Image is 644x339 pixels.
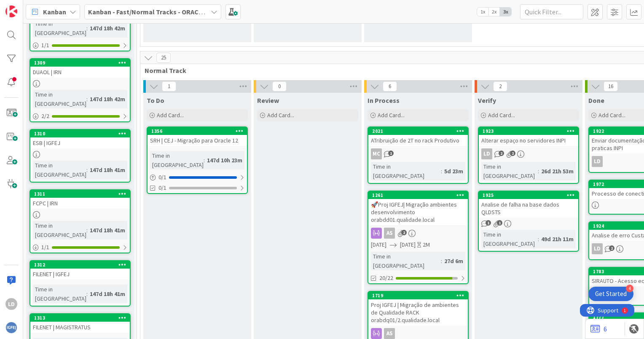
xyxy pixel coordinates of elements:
[86,226,88,235] span: :
[88,94,127,104] div: 147d 18h 42m
[34,131,130,137] div: 1310
[30,261,130,280] div: 1312FILENET | IGFEJ
[442,256,465,266] div: 27d 6m
[372,293,468,299] div: 1719
[41,112,49,121] span: 2 / 2
[486,220,491,226] span: 1
[609,245,614,251] span: 2
[479,191,578,218] div: 1925Analise de falha na base dados QLDSTS
[372,192,468,198] div: 1261
[441,256,442,266] span: :
[595,290,627,298] div: Get Started
[30,314,130,322] div: 1313
[483,192,578,198] div: 1925
[30,322,130,333] div: FILENET | MAGISTRATUS
[371,252,441,270] div: Time in [GEOGRAPHIC_DATA]
[147,96,164,105] span: To Do
[592,156,603,167] div: LD
[400,240,416,249] span: [DATE]
[30,67,130,78] div: DUAOL | IRN
[592,243,603,254] div: LD
[151,128,247,134] div: 1356
[148,127,247,146] div: 1356SRH | CEJ - Migração para Oracle 12
[368,96,400,105] span: In Process
[371,240,386,249] span: [DATE]
[86,94,88,104] span: :
[30,190,130,198] div: 1311
[33,90,86,108] div: Time in [GEOGRAPHIC_DATA]
[598,111,625,119] span: Add Card...
[43,7,66,17] span: Kanban
[497,220,502,226] span: 1
[384,328,395,339] div: AS
[479,135,578,146] div: Alterar espaço no servidores INPI
[272,81,287,91] span: 0
[368,127,468,146] div: 2021ATribruição de 2T no rack Produtivo
[88,165,127,175] div: 147d 18h 41m
[30,59,130,78] div: 1309DUAOL | IRN
[368,228,468,239] div: AS
[368,148,468,159] div: MC
[267,111,294,119] span: Add Card...
[150,151,204,169] div: Time in [GEOGRAPHIC_DATA]
[479,127,578,146] div: 1923Alterar espaço no servidores INPI
[30,137,130,148] div: ESB | IGFEJ
[148,135,247,146] div: SRH | CEJ - Migração para Oracle 12
[5,322,17,334] img: avatar
[481,162,538,180] div: Time in [GEOGRAPHIC_DATA]
[44,3,46,10] div: 1
[478,96,496,105] span: Verify
[33,161,86,179] div: Time in [GEOGRAPHIC_DATA]
[481,230,538,248] div: Time in [GEOGRAPHIC_DATA]
[479,148,578,159] div: LD
[41,243,49,252] span: 1 / 1
[157,111,184,119] span: Add Card...
[538,234,539,244] span: :
[539,234,576,244] div: 49d 21h 11m
[257,96,279,105] span: Review
[479,127,578,135] div: 1923
[368,127,468,135] div: 2021
[488,111,515,119] span: Add Card...
[499,151,504,156] span: 2
[156,53,171,63] span: 25
[158,173,166,182] span: 0 / 1
[204,156,205,165] span: :
[372,128,468,134] div: 2021
[86,24,88,33] span: :
[88,226,127,235] div: 147d 18h 41m
[41,41,49,50] span: 1 / 1
[34,262,130,268] div: 1312
[34,60,130,66] div: 1309
[33,285,86,303] div: Time in [GEOGRAPHIC_DATA]
[604,81,618,91] span: 16
[148,172,247,183] div: 0/1
[5,5,17,17] img: Visit kanbanzone.com
[86,289,88,299] span: :
[401,230,407,235] span: 2
[5,298,17,310] div: LD
[368,199,468,225] div: 🚀Proj IGFEJ| Migração ambientes desenvolvimento orabdd01.qualidade.local
[30,242,130,253] div: 1/1
[368,292,468,299] div: 1719
[30,314,130,333] div: 1313FILENET | MAGISTRATUS
[479,199,578,218] div: Analise de falha na base dados QLDSTS
[148,127,247,135] div: 1356
[368,299,468,326] div: Proj IGFEJ | Migração de ambientes de Qualidade RACK orabdq01/2.qualidade.local
[538,167,539,176] span: :
[588,287,633,301] div: Open Get Started checklist, remaining modules: 4
[588,96,604,105] span: Done
[162,81,176,91] span: 1
[30,40,130,51] div: 1/1
[34,191,130,197] div: 1311
[88,24,127,33] div: 147d 18h 42m
[30,130,130,137] div: 1310
[510,151,515,156] span: 2
[368,191,468,225] div: 1261🚀Proj IGFEJ| Migração ambientes desenvolvimento orabdd01.qualidade.local
[368,135,468,146] div: ATribruição de 2T no rack Produtivo
[520,4,583,19] input: Quick Filter...
[539,167,576,176] div: 26d 21h 53m
[368,292,468,326] div: 1719Proj IGFEJ | Migração de ambientes de Qualidade RACK orabdq01/2.qualidade.local
[205,156,244,165] div: 147d 10h 23m
[33,19,86,38] div: Time in [GEOGRAPHIC_DATA]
